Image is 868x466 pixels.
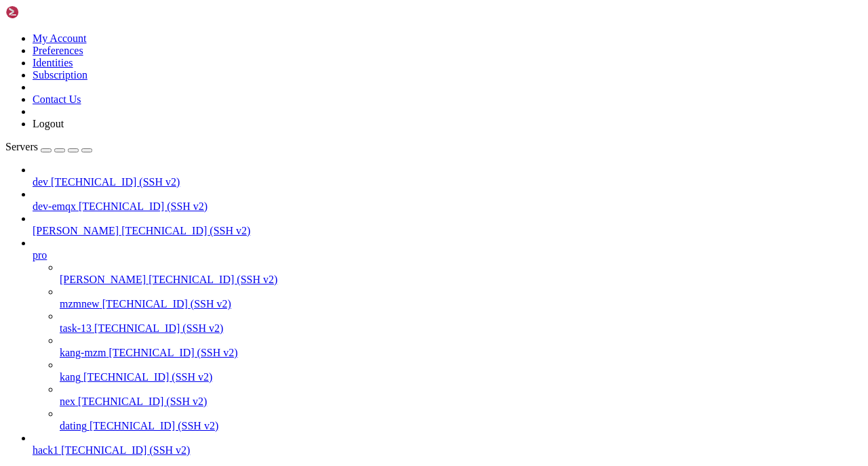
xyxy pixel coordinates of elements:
li: dev-emqx [TECHNICAL_ID] (SSH v2) [33,188,863,213]
span: hack1 [33,444,58,456]
span: [TECHNICAL_ID] (SSH v2) [79,200,208,212]
span: mzmnew [60,298,100,310]
img: Shellngn [5,5,83,19]
span: pro [33,249,47,261]
span: nex [60,396,75,407]
a: nex [TECHNICAL_ID] (SSH v2) [60,396,863,408]
span: kang-mzm [60,347,106,358]
span: [TECHNICAL_ID] (SSH v2) [83,371,212,383]
a: Servers [5,141,92,152]
li: [PERSON_NAME] [TECHNICAL_ID] (SSH v2) [33,213,863,237]
a: Subscription [33,69,87,81]
li: kang-mzm [TECHNICAL_ID] (SSH v2) [60,335,863,359]
span: [PERSON_NAME] [60,274,146,285]
li: mzmnew [TECHNICAL_ID] (SSH v2) [60,286,863,310]
a: [PERSON_NAME] [TECHNICAL_ID] (SSH v2) [33,225,863,237]
a: dev [TECHNICAL_ID] (SSH v2) [33,176,863,188]
a: task-13 [TECHNICAL_ID] (SSH v2) [60,322,863,335]
a: Preferences [33,45,83,56]
li: hack1 [TECHNICAL_ID] (SSH v2) [33,432,863,457]
span: dev-emqx [33,200,76,212]
span: dev [33,176,48,188]
li: [PERSON_NAME] [TECHNICAL_ID] (SSH v2) [60,261,863,286]
span: [TECHNICAL_ID] (SSH v2) [121,225,250,236]
li: nex [TECHNICAL_ID] (SSH v2) [60,383,863,408]
span: dating [60,420,87,431]
a: [PERSON_NAME] [TECHNICAL_ID] (SSH v2) [60,274,863,286]
span: [TECHNICAL_ID] (SSH v2) [149,274,277,285]
a: Identities [33,57,73,68]
span: task-13 [60,322,92,334]
a: Logout [33,118,64,129]
li: dev [TECHNICAL_ID] (SSH v2) [33,164,863,188]
span: [TECHNICAL_ID] (SSH v2) [78,396,207,407]
span: kang [60,371,81,383]
span: [TECHNICAL_ID] (SSH v2) [108,347,237,358]
span: [TECHNICAL_ID] (SSH v2) [102,298,231,310]
span: [TECHNICAL_ID] (SSH v2) [94,322,223,334]
a: pro [33,249,863,261]
a: kang-mzm [TECHNICAL_ID] (SSH v2) [60,347,863,359]
span: Servers [5,141,38,152]
a: hack1 [TECHNICAL_ID] (SSH v2) [33,444,863,457]
a: mzmnew [TECHNICAL_ID] (SSH v2) [60,298,863,310]
a: dev-emqx [TECHNICAL_ID] (SSH v2) [33,200,863,213]
span: [TECHNICAL_ID] (SSH v2) [90,420,218,431]
a: Contact Us [33,93,81,105]
li: kang [TECHNICAL_ID] (SSH v2) [60,359,863,383]
span: [PERSON_NAME] [33,225,119,236]
li: pro [33,237,863,432]
span: [TECHNICAL_ID] (SSH v2) [61,444,190,456]
a: kang [TECHNICAL_ID] (SSH v2) [60,371,863,383]
span: [TECHNICAL_ID] (SSH v2) [51,176,180,188]
li: dating [TECHNICAL_ID] (SSH v2) [60,408,863,432]
a: My Account [33,33,87,44]
a: dating [TECHNICAL_ID] (SSH v2) [60,420,863,432]
li: task-13 [TECHNICAL_ID] (SSH v2) [60,310,863,335]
